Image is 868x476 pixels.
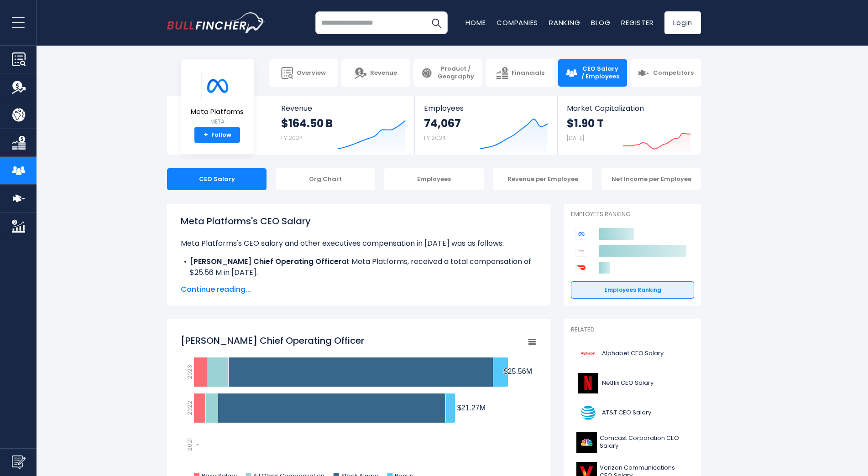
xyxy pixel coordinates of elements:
[425,11,448,34] button: Search
[424,134,446,142] small: FY 2024
[370,69,397,77] span: Revenue
[602,409,651,417] span: AT&T CEO Salary
[281,134,303,142] small: FY 2024
[272,96,415,155] a: Revenue $164.50 B FY 2024
[276,168,375,190] div: Org Chart
[630,59,701,87] a: Competitors
[196,440,199,448] text: -
[190,70,244,127] a: Meta Platforms META
[567,116,604,130] strong: $1.90 T
[181,256,537,278] li: at Meta Platforms, received a total compensation of $25.56 M in [DATE].
[504,367,532,375] tspan: $25.56M
[167,12,265,33] a: Go to homepage
[571,430,694,455] a: Comcast Corporation CEO Salary
[281,104,406,113] span: Revenue
[424,116,461,130] strong: 74,067
[167,12,265,33] img: bullfincher logo
[424,104,548,113] span: Employees
[575,228,587,240] img: Meta Platforms competitors logo
[497,18,538,27] a: Companies
[413,59,482,87] a: Product / Geography
[269,59,338,87] a: Overview
[185,401,194,415] text: 2022
[185,438,194,451] text: 2021
[571,211,694,218] p: Employees Ranking
[601,168,701,190] div: Net Income per Employee
[571,400,694,425] a: AT&T CEO Salary
[591,18,610,27] a: Blog
[512,69,544,77] span: Financials
[575,245,587,257] img: Alphabet competitors logo
[571,281,694,299] a: Employees Ranking
[167,168,267,190] div: CEO Salary
[181,334,364,347] tspan: [PERSON_NAME] Chief Operating Officer
[575,262,587,274] img: DoorDash competitors logo
[600,435,689,450] span: Comcast Corporation CEO Salary
[581,65,620,81] span: CEO Salary / Employees
[571,341,694,366] a: Alphabet CEO Salary
[281,116,333,130] strong: $164.50 B
[558,59,627,87] a: CEO Salary / Employees
[571,326,694,334] p: Related
[576,403,599,423] img: T logo
[576,373,599,393] img: NFLX logo
[465,18,486,27] a: Home
[664,11,701,34] a: Login
[602,379,654,387] span: Netflix CEO Salary
[549,18,580,27] a: Ranking
[185,365,194,379] text: 2023
[204,131,208,139] strong: +
[457,404,486,412] tspan: $21.27M
[191,118,244,126] small: META
[571,371,694,396] a: Netflix CEO Salary
[415,96,557,155] a: Employees 74,067 FY 2024
[493,168,592,190] div: Revenue per Employee
[653,69,694,77] span: Competitors
[576,432,597,453] img: CMCSA logo
[576,343,599,364] img: GOOGL logo
[194,127,240,143] a: +Follow
[341,59,410,87] a: Revenue
[384,168,484,190] div: Employees
[191,108,244,116] span: Meta Platforms
[602,350,664,357] span: Alphabet CEO Salary
[190,256,342,267] b: [PERSON_NAME] Chief Operating Officer
[181,238,537,249] p: Meta Platforms's CEO salary and other executives compensation in [DATE] was as follows:
[621,18,654,27] a: Register
[181,214,537,228] h1: Meta Platforms's CEO Salary
[436,65,475,81] span: Product / Geography
[297,69,326,77] span: Overview
[567,134,584,142] small: [DATE]
[181,284,537,295] span: Continue reading...
[558,96,700,155] a: Market Capitalization $1.90 T [DATE]
[486,59,554,87] a: Financials
[567,104,691,113] span: Market Capitalization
